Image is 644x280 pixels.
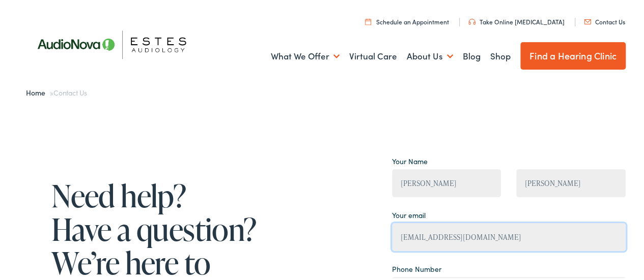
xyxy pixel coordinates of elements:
a: Schedule an Appointment [365,16,449,24]
a: About Us [407,36,453,74]
a: Shop [490,36,511,74]
a: Virtual Care [349,36,397,74]
input: First Name [392,168,501,196]
label: Phone Number [392,262,441,273]
a: Contact Us [584,16,625,24]
span: » [26,86,87,96]
a: Find a Hearing Clinic [520,41,626,68]
a: Take Online [MEDICAL_DATA] [468,16,565,24]
img: utility icon [365,17,371,23]
label: Your email [392,208,426,219]
img: utility icon [584,18,591,23]
a: Home [26,86,50,96]
span: Contact Us [53,86,87,96]
label: Your Name [392,154,428,165]
a: What We Offer [271,36,340,74]
input: Last Name [516,168,626,196]
a: Blog [463,36,481,74]
input: example@gmail.com [392,222,626,250]
img: utility icon [468,17,475,23]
